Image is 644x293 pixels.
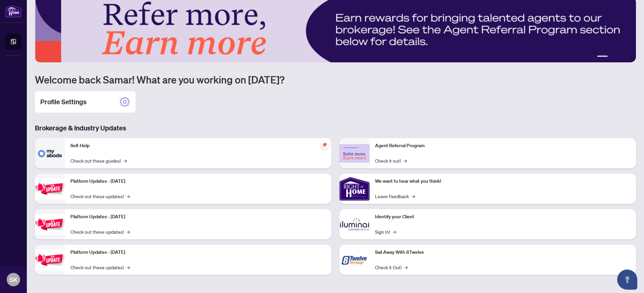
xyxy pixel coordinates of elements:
[35,138,65,168] img: Self-Help
[339,209,370,239] img: Identify your Client
[70,142,326,150] p: Self-Help
[592,56,594,58] button: 1
[404,157,407,164] span: →
[616,56,619,58] button: 4
[126,263,130,271] span: →
[375,263,408,271] a: Check it Out!→
[375,142,631,150] p: Agent Referral Program
[70,178,326,185] p: Platform Updates - [DATE]
[5,5,21,17] img: logo
[35,123,636,133] h3: Brokerage & Industry Updates
[621,56,624,58] button: 5
[70,157,127,164] a: Check out these guides!→
[610,56,613,58] button: 3
[375,157,407,164] a: Check it out!→
[126,192,130,200] span: →
[126,228,130,235] span: →
[40,97,87,107] h2: Profile Settings
[375,228,396,235] a: Sign In!→
[339,245,370,275] img: Sail Away With 8Twelve
[404,263,408,271] span: →
[375,192,415,200] a: Leave Feedback→
[375,178,631,185] p: We want to hear what you think!
[35,178,65,199] img: Platform Updates - July 21, 2025
[70,263,130,271] a: Check out these updates!→
[123,157,127,164] span: →
[10,275,17,284] span: SK
[412,192,415,200] span: →
[70,228,130,235] a: Check out these updates!→
[375,213,631,221] p: Identify your Client
[393,228,396,235] span: →
[70,192,130,200] a: Check out these updates!→
[35,214,65,235] img: Platform Updates - July 8, 2025
[35,73,636,86] h1: Welcome back Samar! What are you working on [DATE]?
[375,249,631,256] p: Sail Away With 8Twelve
[70,213,326,221] p: Platform Updates - [DATE]
[339,144,370,163] img: Agent Referral Program
[627,56,629,58] button: 6
[70,249,326,256] p: Platform Updates - [DATE]
[35,249,65,271] img: Platform Updates - June 23, 2025
[339,174,370,204] img: We want to hear what you think!
[597,56,608,58] button: 2
[321,141,329,149] span: pushpin
[617,270,637,290] button: Open asap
